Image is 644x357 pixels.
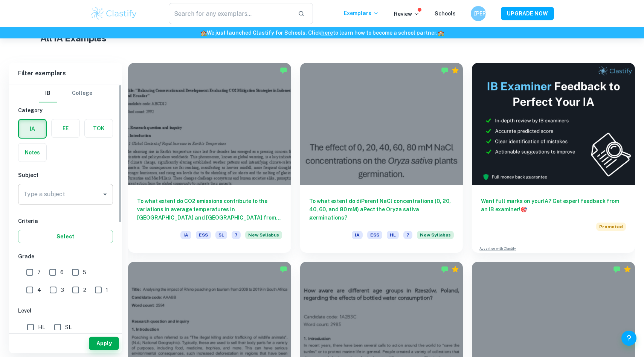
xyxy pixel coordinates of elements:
[403,231,412,239] span: 7
[169,3,292,24] input: Search for any exemplars...
[280,265,287,273] img: Marked
[452,265,459,273] div: Premium
[18,217,113,225] h6: Criteria
[520,206,527,212] span: 🎯
[215,231,227,239] span: SL
[280,67,287,74] img: Marked
[60,268,64,276] span: 6
[18,106,113,114] h6: Category
[90,6,138,21] img: Clastify logo
[417,231,454,244] div: Starting from the May 2026 session, the ESS IA requirements have changed. We created this exempla...
[61,286,64,294] span: 3
[37,268,41,276] span: 7
[472,63,635,185] img: Thumbnail
[89,337,119,350] button: Apply
[309,197,454,222] h6: To what extent do diPerent NaCl concentrations (0, 20, 40, 60, and 80 mM) aPect the Oryza sativa ...
[501,7,554,20] button: UPGRADE NOW
[479,246,516,251] a: Advertise with Clastify
[621,331,636,346] button: Help and Feedback
[471,6,486,21] button: [PERSON_NAME]
[37,286,41,294] span: 4
[18,171,113,179] h6: Subject
[52,119,79,137] button: EE
[624,265,631,273] div: Premium
[9,63,122,84] h6: Filter exemplars
[128,63,291,253] a: To what extent do CO2 emissions contribute to the variations in average temperatures in [GEOGRAPH...
[39,84,92,102] div: Filter type choice
[245,231,282,239] span: New Syllabus
[137,197,282,222] h6: To what extent do CO2 emissions contribute to the variations in average temperatures in [GEOGRAPH...
[300,63,463,253] a: To what extent do diPerent NaCl concentrations (0, 20, 40, 60, and 80 mM) aPect the Oryza sativa ...
[83,268,86,276] span: 5
[200,30,207,36] span: 🏫
[452,67,459,74] div: Premium
[100,189,110,200] button: Open
[481,197,626,214] h6: Want full marks on your IA ? Get expert feedback from an IB examiner!
[38,323,45,331] span: HL
[18,230,113,243] button: Select
[387,231,399,239] span: HL
[83,286,86,294] span: 2
[438,30,444,36] span: 🏫
[65,323,72,331] span: SL
[232,231,241,239] span: 7
[180,231,191,239] span: IA
[85,119,113,137] button: TOK
[2,29,642,37] h6: We just launched Clastify for Schools. Click to learn how to become a school partner.
[18,143,46,162] button: Notes
[367,231,382,239] span: ESS
[321,30,333,36] a: here
[72,84,92,102] button: College
[417,231,454,239] span: New Syllabus
[394,10,420,18] p: Review
[435,11,456,17] a: Schools
[18,252,113,261] h6: Grade
[196,231,211,239] span: ESS
[613,265,621,273] img: Marked
[441,265,449,273] img: Marked
[596,223,626,231] span: Promoted
[344,9,379,17] p: Exemplars
[472,63,635,253] a: Want full marks on yourIA? Get expert feedback from an IB examiner!PromotedAdvertise with Clastify
[352,231,363,239] span: IA
[18,307,113,315] h6: Level
[106,286,108,294] span: 1
[39,84,57,102] button: IB
[19,120,46,138] button: IA
[441,67,449,74] img: Marked
[474,9,483,18] h6: [PERSON_NAME]
[245,231,282,244] div: Starting from the May 2026 session, the ESS IA requirements have changed. We created this exempla...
